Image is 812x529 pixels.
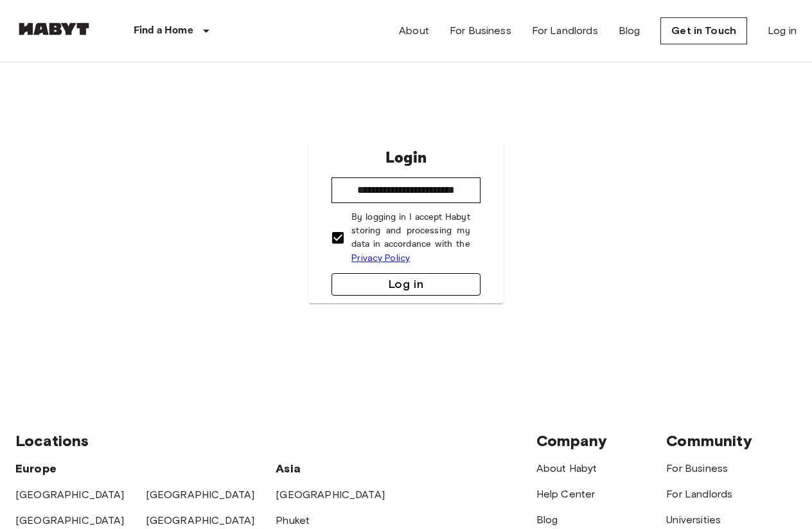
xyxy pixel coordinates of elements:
a: About Habyt [536,462,597,474]
a: Blog [536,514,558,526]
p: Login [385,147,427,170]
a: Help Center [536,488,596,500]
a: About [399,23,429,39]
span: Asia [276,462,301,476]
a: [GEOGRAPHIC_DATA] [15,489,125,501]
span: Europe [15,462,57,476]
a: Blog [619,23,640,39]
a: Get in Touch [660,17,747,44]
a: For Landlords [666,488,732,500]
a: Privacy Policy [351,253,410,264]
img: Habyt [15,22,93,35]
a: [GEOGRAPHIC_DATA] [146,514,255,526]
a: [GEOGRAPHIC_DATA] [276,489,385,501]
p: By logging in I accept Habyt storing and processing my data in accordance with the [351,211,470,265]
a: Universities [666,514,721,526]
a: [GEOGRAPHIC_DATA] [146,489,255,501]
a: [GEOGRAPHIC_DATA] [15,514,125,526]
button: Log in [331,273,480,296]
a: Phuket [276,514,310,526]
span: Company [536,431,607,450]
span: Community [666,431,752,450]
a: Log in [768,23,797,39]
a: For Business [666,462,728,474]
a: For Landlords [532,23,598,39]
span: Locations [15,431,89,450]
a: For Business [450,23,511,39]
p: Find a Home [134,23,193,39]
